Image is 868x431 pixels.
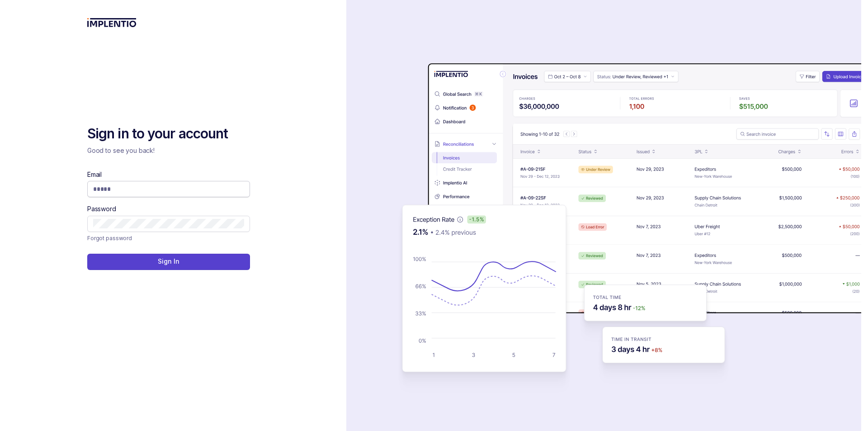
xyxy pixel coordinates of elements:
[87,146,250,155] p: Good to see you back!
[87,234,132,243] p: Forgot password
[87,254,250,270] button: Sign In
[158,257,179,266] p: Sign In
[87,125,250,143] h2: Sign in to your account
[87,234,132,243] a: Link Forgot password
[87,170,102,179] label: Email
[87,18,137,27] img: logo
[87,204,116,213] label: Password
